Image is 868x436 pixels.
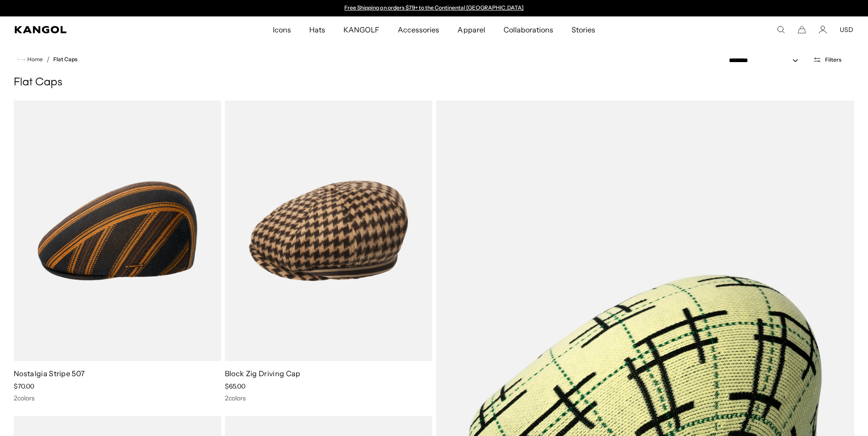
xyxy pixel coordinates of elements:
a: KANGOLF [334,16,389,43]
span: Hats [309,16,325,43]
a: Collaborations [494,16,562,43]
div: 1 of 2 [340,5,528,12]
span: KANGOLF [343,16,379,43]
span: Collaborations [504,16,553,43]
span: Home [26,56,43,63]
span: Filters [825,57,842,63]
a: Kangol [15,26,181,33]
a: Accessories [389,16,448,43]
span: $70.00 [14,382,34,390]
a: Stories [562,16,604,43]
div: 2 colors [14,394,221,402]
a: Hats [300,16,334,43]
span: $65.00 [225,382,245,390]
a: Icons [264,16,300,43]
img: Block Zig Driving Cap [225,100,432,361]
button: Open filters [807,56,847,64]
a: Apparel [448,16,494,43]
span: Accessories [398,16,439,43]
div: Announcement [340,5,528,12]
slideshow-component: Announcement bar [340,5,528,12]
div: 2 colors [225,394,432,402]
button: USD [840,26,853,34]
span: Icons [273,16,291,43]
button: Cart [798,26,806,34]
summary: Search here [777,26,785,34]
span: Stories [572,16,595,43]
li: / [43,54,50,65]
a: Flat Caps [53,56,78,63]
img: Nostalgia Stripe 507 [14,100,221,361]
a: Account [819,26,827,34]
h1: Flat Caps [14,76,854,89]
a: Nostalgia Stripe 507 [14,369,85,378]
span: Apparel [457,16,485,43]
a: Free Shipping on orders $79+ to the Continental [GEOGRAPHIC_DATA] [344,4,524,11]
a: Home [17,55,43,63]
select: Sort by: Featured [725,56,807,65]
a: Block Zig Driving Cap [225,369,301,378]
